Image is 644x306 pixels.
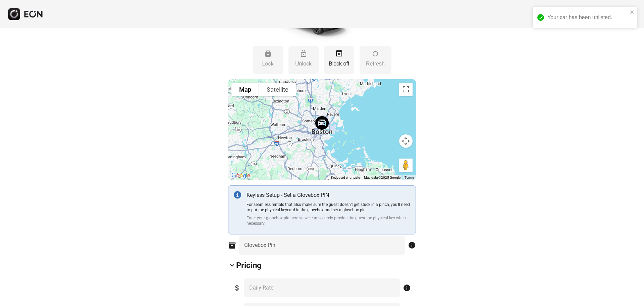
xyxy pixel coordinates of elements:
h2: Pricing [236,260,262,271]
span: Map data ©2025 Google [364,176,400,179]
a: Open this area in Google Maps (opens a new window) [230,171,252,180]
span: attach_money [233,284,241,292]
a: Terms (opens in new tab) [405,176,414,179]
button: Drag Pegman onto the map to open Street View [399,159,413,172]
button: Map camera controls [399,134,413,148]
button: Toggle fullscreen view [399,83,413,96]
div: Your car has been unlisted. [547,13,628,21]
button: Block off [324,46,354,74]
button: Show street map [231,83,259,96]
button: close [630,9,635,15]
span: keyboard_arrow_down [228,261,236,269]
p: For seamless rentals that also make sure the guest doesn’t get stuck in a pinch, you’ll need to p... [247,202,410,213]
p: Enter your globebox pin here so we can securely provide the guest the physical key when necessary. [247,215,410,226]
button: Keyboard shortcuts [331,175,360,180]
p: Keyless Setup - Set a Glovebox PIN [247,191,410,199]
span: info [408,241,416,249]
span: info [403,284,411,292]
p: Block off [327,60,351,68]
img: info [234,191,241,199]
span: event_busy [335,49,343,57]
img: Google [230,171,252,180]
label: Glovebox Pin [244,241,275,249]
span: inventory_2 [228,241,236,249]
button: Show satellite imagery [259,83,296,96]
